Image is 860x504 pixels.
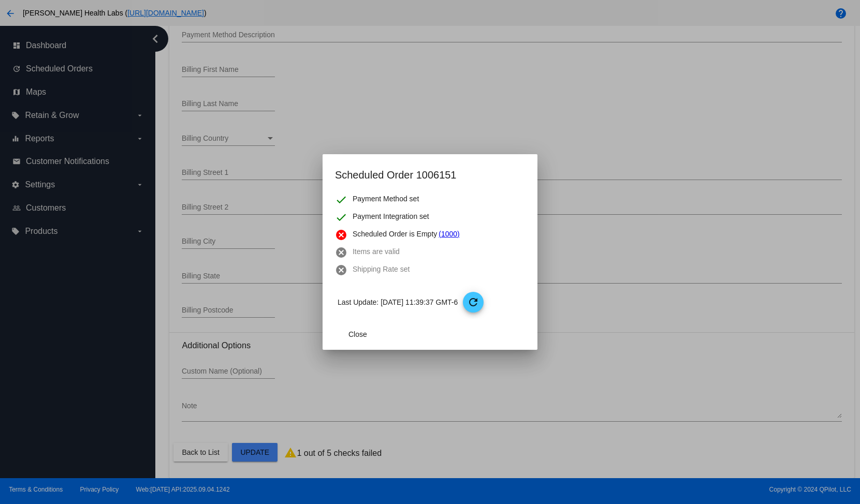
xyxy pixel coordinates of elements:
[348,330,367,338] span: Close
[335,246,347,259] mat-icon: cancel
[353,211,429,224] span: Payment Integration set
[335,264,347,276] mat-icon: cancel
[335,211,347,224] mat-icon: check
[439,229,459,241] a: (1000)
[353,246,400,259] span: Items are valid
[338,292,525,313] p: Last Update: [DATE] 11:39:37 GMT-6
[353,229,437,241] span: Scheduled Order is Empty
[353,264,410,276] span: Shipping Rate set
[335,229,347,241] mat-icon: cancel
[335,325,381,344] button: Close dialog
[335,167,525,183] h2: Scheduled Order 1006151
[335,194,347,206] mat-icon: check
[353,194,419,206] span: Payment Method set
[467,296,479,308] mat-icon: refresh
